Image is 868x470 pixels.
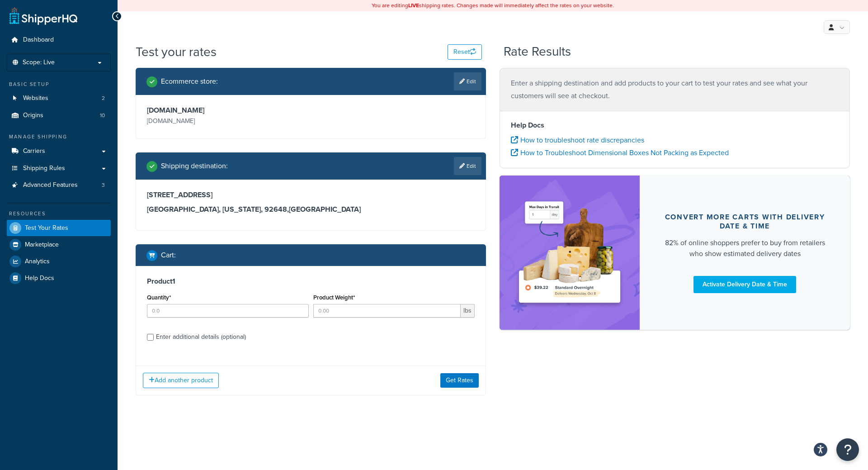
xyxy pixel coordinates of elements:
[136,43,217,61] h1: Test your rates
[661,213,828,231] div: Convert more carts with delivery date & time
[7,32,111,48] a: Dashboard
[448,44,482,60] button: Reset
[7,210,111,218] div: Resources
[23,147,45,155] span: Carriers
[454,72,481,90] a: Edit
[102,95,105,102] span: 2
[7,270,111,286] a: Help Docs
[504,45,571,59] h2: Rate Results
[147,334,154,341] input: Enter additional details (optional)
[147,115,309,128] p: [DOMAIN_NAME]
[7,143,111,160] a: Carriers
[147,294,171,301] label: Quantity*
[161,77,218,85] h2: Ecommerce store :
[23,181,78,189] span: Advanced Features
[7,90,111,107] a: Websites2
[147,205,475,214] h3: [GEOGRAPHIC_DATA], [US_STATE], 92648 , [GEOGRAPHIC_DATA]
[408,1,419,9] b: LIVE
[7,177,111,194] a: Advanced Features3
[836,438,859,461] button: Open Resource Center
[461,304,475,318] span: lbs
[23,95,48,102] span: Websites
[7,133,111,141] div: Manage Shipping
[143,373,219,388] button: Add another product
[693,276,796,293] a: Activate Delivery Date & Time
[313,304,461,318] input: 0.00
[25,224,68,232] span: Test Your Rates
[23,59,55,66] span: Scope: Live
[25,275,54,282] span: Help Docs
[23,36,54,44] span: Dashboard
[25,258,50,266] span: Analytics
[23,112,43,119] span: Origins
[100,112,105,119] span: 10
[440,373,479,388] button: Get Rates
[7,81,111,88] div: Basic Setup
[454,157,481,175] a: Edit
[161,251,176,259] h2: Cart :
[156,331,246,343] div: Enter additional details (optional)
[7,107,111,124] li: Origins
[7,220,111,236] a: Test Your Rates
[7,177,111,194] li: Advanced Features
[7,90,111,107] li: Websites
[511,147,729,158] a: How to Troubleshoot Dimensional Boxes Not Packing as Expected
[147,190,475,199] h3: [STREET_ADDRESS]
[7,237,111,253] a: Marketplace
[7,160,111,177] a: Shipping Rules
[147,106,309,115] h3: [DOMAIN_NAME]
[511,77,839,102] p: Enter a shipping destination and add products to your cart to test your rates and see what your c...
[102,181,105,189] span: 3
[147,277,475,286] h3: Product 1
[661,237,828,259] div: 82% of online shoppers prefer to buy from retailers who show estimated delivery dates
[511,135,644,145] a: How to troubleshoot rate discrepancies
[513,189,626,316] img: feature-image-ddt-36eae7f7280da8017bfb280eaccd9c446f90b1fe08728e4019434db127062ab4.png
[7,107,111,124] a: Origins10
[313,294,355,301] label: Product Weight*
[161,162,228,170] h2: Shipping destination :
[7,253,111,270] a: Analytics
[147,304,309,318] input: 0.0
[25,241,59,249] span: Marketplace
[23,165,65,172] span: Shipping Rules
[511,120,839,131] h4: Help Docs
